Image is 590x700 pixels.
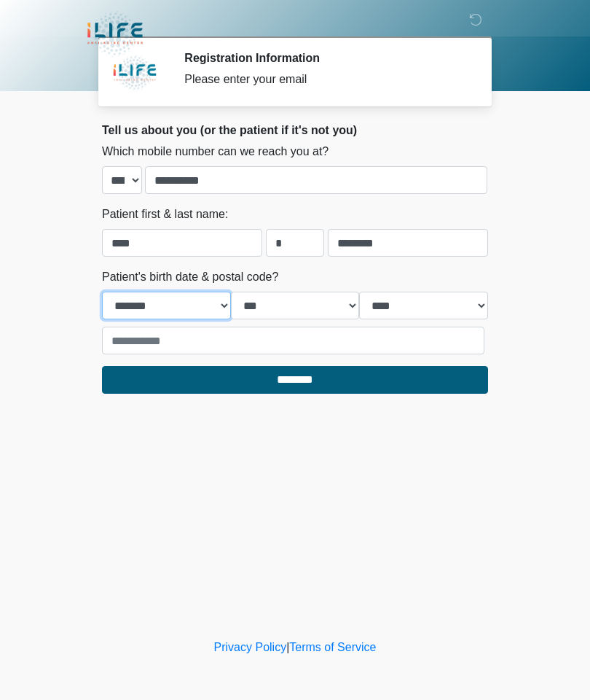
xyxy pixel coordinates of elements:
img: Agent Avatar [113,51,157,95]
a: | [286,641,289,653]
label: Which mobile number can we reach you at? [102,143,329,160]
label: Patient's birth date & postal code? [102,268,278,286]
a: Privacy Policy [214,641,287,653]
h2: Tell us about you (or the patient if it's not you) [102,123,488,137]
a: Terms of Service [289,641,376,653]
div: Please enter your email [184,71,466,88]
label: Patient first & last name: [102,206,228,223]
img: iLIFE Anti-Aging Center Logo [87,11,143,57]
